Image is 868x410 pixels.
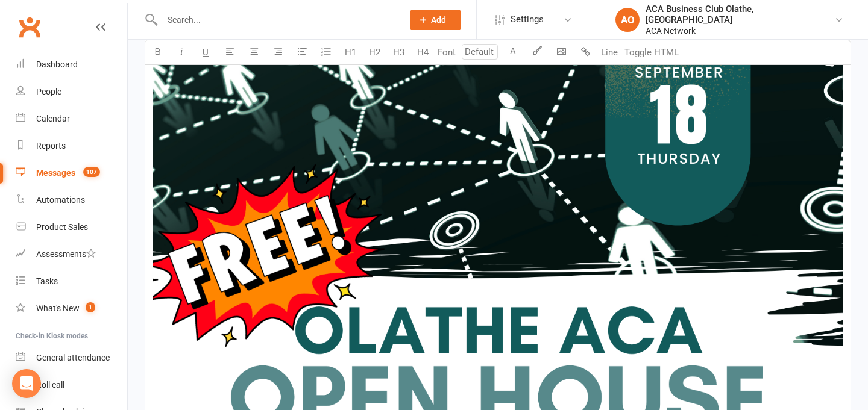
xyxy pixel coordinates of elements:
[462,44,498,60] input: Default
[16,105,127,132] a: Calendar
[16,51,127,78] a: Dashboard
[16,371,127,399] a: Roll call
[203,47,209,58] span: U
[86,302,95,312] span: 1
[646,25,834,36] div: ACA Network
[597,40,621,64] button: Line
[386,40,410,64] button: H3
[16,214,127,241] a: Product Sales
[621,40,682,64] button: Toggle HTML
[435,40,459,64] button: Font
[36,249,96,259] div: Assessments
[12,369,41,398] div: Open Intercom Messenger
[36,303,80,313] div: What's New
[193,40,218,64] button: U
[362,40,386,64] button: H2
[501,40,525,64] button: A
[16,295,127,322] a: What's New1
[14,12,45,42] a: Clubworx
[16,241,127,268] a: Assessments
[36,380,64,390] div: Roll call
[511,6,544,33] span: Settings
[83,167,100,177] span: 107
[16,344,127,371] a: General attendance kiosk mode
[646,4,834,25] div: ACA Business Club Olathe, [GEOGRAPHIC_DATA]
[159,11,394,28] input: Search...
[410,40,435,64] button: H4
[36,222,88,232] div: Product Sales
[431,15,446,25] span: Add
[36,276,58,286] div: Tasks
[16,78,127,105] a: People
[16,132,127,160] a: Reports
[338,40,362,64] button: H1
[36,168,75,178] div: Messages
[36,141,66,151] div: Reports
[36,353,110,362] div: General attendance
[16,160,127,187] a: Messages 107
[615,8,640,32] div: AO
[16,268,127,295] a: Tasks
[36,60,78,69] div: Dashboard
[410,10,461,30] button: Add
[36,195,85,205] div: Automations
[16,187,127,214] a: Automations
[36,114,70,123] div: Calendar
[36,87,61,96] div: People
